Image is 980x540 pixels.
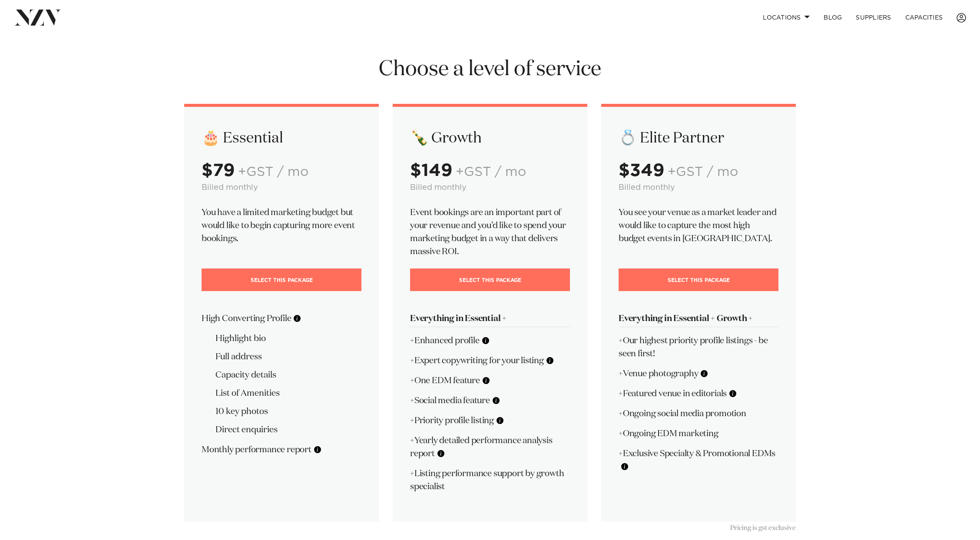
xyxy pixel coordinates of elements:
[215,350,361,363] li: Full address
[619,407,778,420] p: +Ongoing social media promotion
[410,162,452,179] strong: $149
[202,443,361,456] p: Monthly performance report
[202,184,258,192] small: Billed monthly
[619,334,778,360] p: +Our highest priority profile listings - be seen first!
[410,414,570,427] p: +Priority profile listing
[619,387,778,400] p: +Featured venue in editorials
[410,354,570,367] p: +Expert copywriting for your listing
[619,268,778,291] a: Select This Package
[202,206,361,245] p: You have a limited marketing budget but would like to begin capturing more event bookings.
[238,166,308,179] span: +GST / mo
[184,56,796,83] h1: Choose a level of service
[410,467,570,493] p: +Listing performance support by growth specialist
[730,525,796,531] small: Pricing is gst exclusive
[817,8,849,27] a: BLOG
[410,268,570,291] a: Select This Package
[215,368,361,381] li: Capacity details
[410,434,570,460] p: +Yearly detailed performance analysis report
[410,206,570,258] p: Event bookings are an important part of your revenue and you’d like to spend your marketing budge...
[202,162,235,179] strong: $79
[215,423,361,436] li: Direct enquiries
[619,367,778,380] p: +Venue photography
[215,405,361,418] li: 10 key photos
[898,8,950,27] a: Capacities
[849,8,898,27] a: SUPPLIERS
[619,184,675,192] small: Billed monthly
[668,166,738,179] span: +GST / mo
[215,387,361,400] li: List of Amenities
[14,10,61,25] img: nzv-logo.png
[456,166,526,179] span: +GST / mo
[619,447,778,473] p: +Exclusive Specialty & Promotional EDMs
[410,184,467,192] small: Billed monthly
[410,314,507,323] strong: Everything in Essential +
[619,162,664,179] strong: $349
[619,427,778,440] p: +Ongoing EDM marketing
[202,312,361,325] p: High Converting Profile
[619,129,778,148] h2: 💍 Elite Partner
[619,206,778,245] p: You see your venue as a market leader and would like to capture the most high budget events in [G...
[410,334,570,347] p: +Enhanced profile
[215,332,361,345] li: Highlight bio
[410,394,570,407] p: +Social media feature
[202,129,361,148] h2: 🎂 Essential
[202,268,361,291] a: Select This Package
[410,129,570,148] h2: 🍾 Growth
[410,374,570,387] p: +One EDM feature
[619,314,753,323] strong: Everything in Essential + Growth +
[756,8,817,27] a: Locations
